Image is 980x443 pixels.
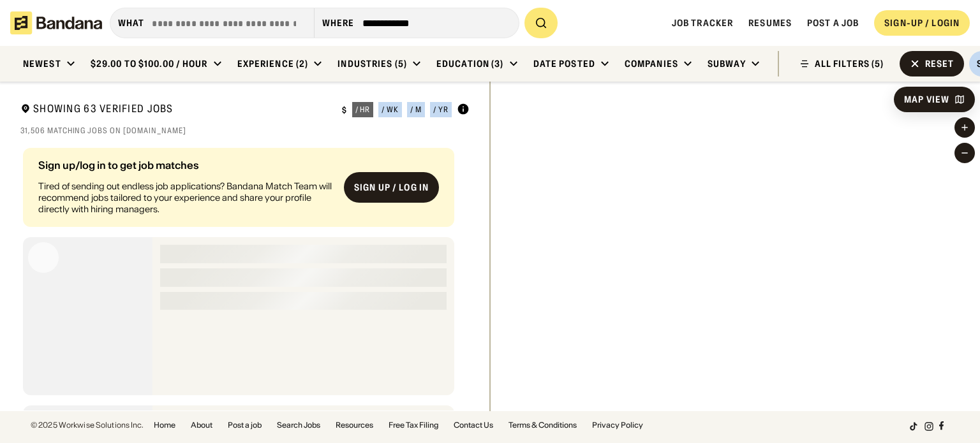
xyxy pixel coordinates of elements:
div: ALL FILTERS (5) [815,59,884,68]
div: Companies [625,58,678,69]
div: Reset [925,59,954,68]
div: Experience (2) [237,58,309,69]
div: $ [342,105,347,115]
div: $29.00 to $100.00 / hour [91,58,208,69]
div: Where [322,17,355,29]
a: Resumes [748,17,792,29]
div: Sign up / Log in [354,182,429,193]
div: / yr [433,106,449,113]
div: / hr [355,106,371,113]
img: Bandana logotype [10,11,102,34]
div: grid [20,143,470,410]
a: Free Tax Filing [389,421,438,429]
div: Date Posted [533,58,595,69]
a: Post a job [228,421,262,429]
div: Tired of sending out endless job applications? Bandana Match Team will recommend jobs tailored to... [38,180,334,215]
a: Privacy Policy [592,421,643,429]
div: Map View [904,95,949,104]
div: SIGN-UP / LOGIN [884,17,960,29]
div: Newest [23,58,61,69]
div: Industries (5) [338,58,407,69]
a: Terms & Conditions [509,421,577,429]
div: / m [410,106,422,113]
div: Subway [708,58,746,69]
div: Sign up/log in to get job matches [38,160,334,180]
a: Home [154,421,175,429]
div: © 2025 Workwise Solutions Inc. [31,421,144,429]
div: / wk [382,106,399,113]
div: 31,506 matching jobs on [DOMAIN_NAME] [20,126,470,136]
a: Job Tracker [672,17,733,29]
div: what [118,17,144,29]
a: Contact Us [454,421,493,429]
a: Search Jobs [277,421,320,429]
a: Post a job [807,17,859,29]
div: Education (3) [436,58,504,69]
div: Showing 63 Verified Jobs [20,102,332,118]
a: About [191,421,212,429]
a: Resources [336,421,373,429]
